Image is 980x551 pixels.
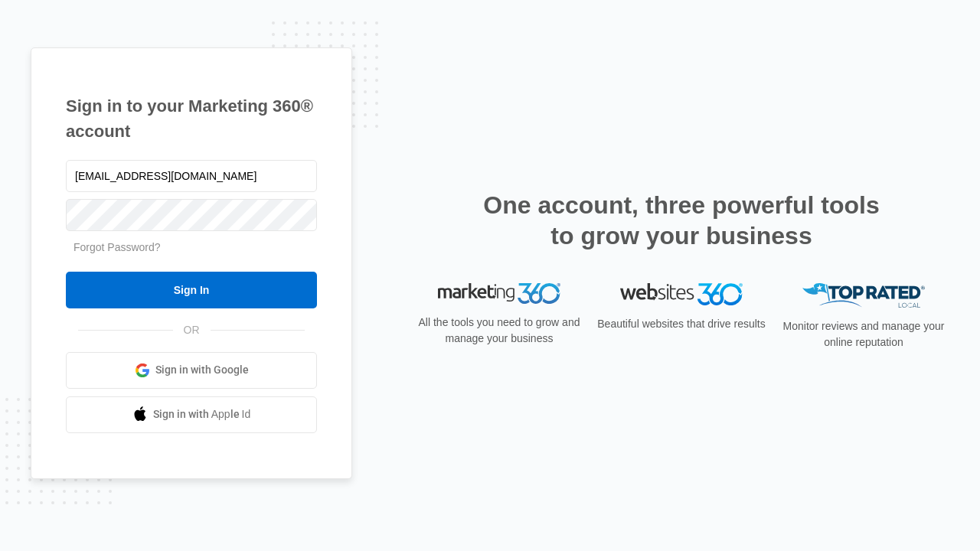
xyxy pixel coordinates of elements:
[153,406,251,422] span: Sign in with Apple Id
[66,352,317,389] a: Sign in with Google
[66,93,317,144] h1: Sign in to your Marketing 360® account
[620,283,743,305] img: Websites 360
[66,160,317,192] input: Email
[778,318,949,350] p: Monitor reviews and manage your online reputation
[802,283,925,308] img: Top Rated Local
[73,241,161,253] a: Forgot Password?
[413,315,585,347] p: All the tools you need to grow and manage your business
[173,322,211,338] span: OR
[66,396,317,433] a: Sign in with Apple Id
[479,190,884,251] h2: One account, three powerful tools to grow your business
[155,362,249,378] span: Sign in with Google
[438,283,560,305] img: Marketing 360
[596,316,767,332] p: Beautiful websites that drive results
[66,272,317,308] input: Sign In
